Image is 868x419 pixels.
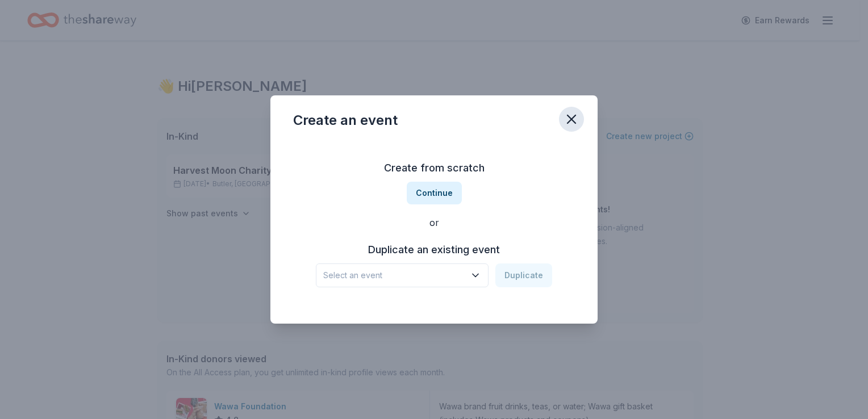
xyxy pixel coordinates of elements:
[316,241,552,259] h3: Duplicate an existing event
[407,182,462,204] button: Continue
[293,111,398,129] div: Create an event
[293,216,575,229] div: or
[323,269,465,282] span: Select an event
[293,159,575,177] h3: Create from scratch
[316,263,489,287] button: Select an event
